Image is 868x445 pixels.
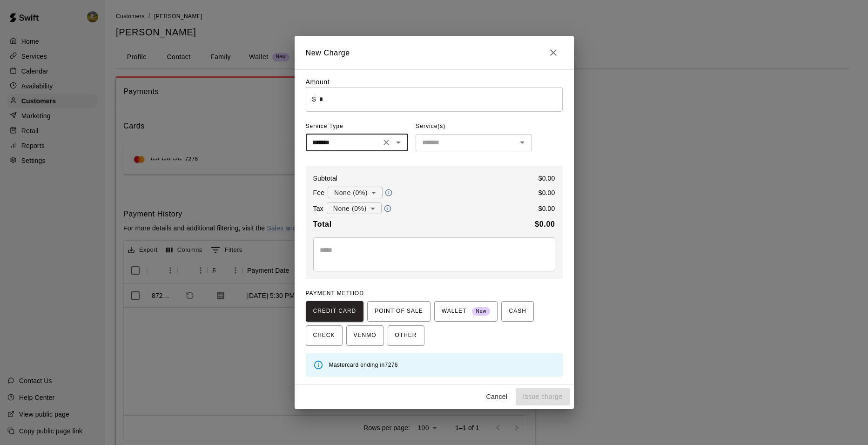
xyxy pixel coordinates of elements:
span: Service Type [306,119,409,134]
button: Open [392,136,405,149]
p: Tax [313,204,323,213]
p: $ 0.00 [538,174,555,183]
button: WALLET New [434,301,498,322]
span: VENMO [354,328,377,343]
span: POINT OF SALE [375,304,423,319]
button: POINT OF SALE [367,301,430,322]
span: WALLET [442,304,491,319]
span: New [472,305,490,318]
span: Service(s) [416,119,445,134]
p: $ [312,94,316,104]
p: $ 0.00 [538,204,555,213]
div: None (0%) [327,200,382,217]
button: CASH [501,301,533,322]
div: None (0%) [328,184,383,201]
b: Total [313,220,332,228]
span: CASH [509,304,526,319]
button: Open [516,136,529,149]
b: $ 0.00 [535,220,555,228]
button: CHECK [306,325,343,346]
p: $ 0.00 [538,188,555,197]
p: Subtotal [313,174,338,183]
button: Cancel [482,388,512,405]
span: Mastercard ending in 7276 [329,362,398,368]
button: VENMO [346,325,384,346]
button: CREDIT CARD [306,301,364,322]
h2: New Charge [295,36,574,69]
span: PAYMENT METHOD [306,290,364,297]
button: OTHER [388,325,424,346]
button: Clear [380,136,393,149]
span: CHECK [313,328,335,343]
label: Amount [306,78,330,86]
span: OTHER [395,328,417,343]
span: CREDIT CARD [313,304,357,319]
button: Close [544,43,563,62]
p: Fee [313,188,325,197]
